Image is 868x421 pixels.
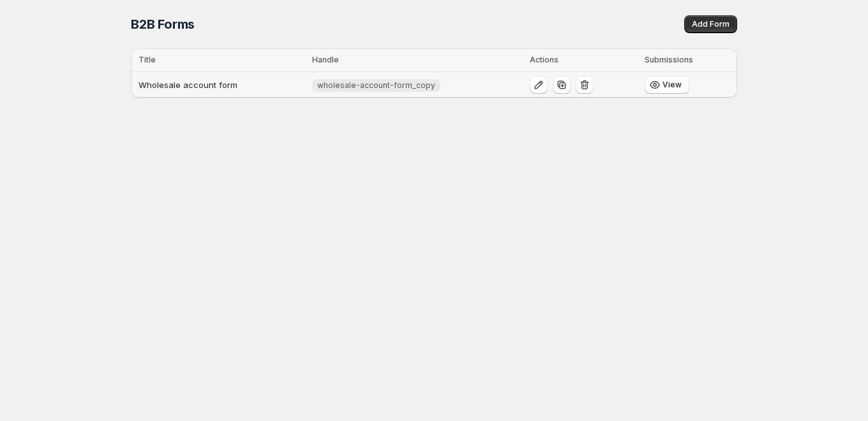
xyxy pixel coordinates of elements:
span: wholesale-account-form_copy [317,80,435,91]
button: View [645,76,689,94]
span: Actions [530,55,558,64]
span: View [662,80,682,90]
td: Wholesale account form [131,72,308,98]
span: B2B Forms [131,17,195,32]
button: Add Form [684,15,737,33]
span: Title [138,55,156,64]
span: Handle [312,55,339,64]
span: Add Form [692,19,730,29]
span: Submissions [645,55,693,64]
